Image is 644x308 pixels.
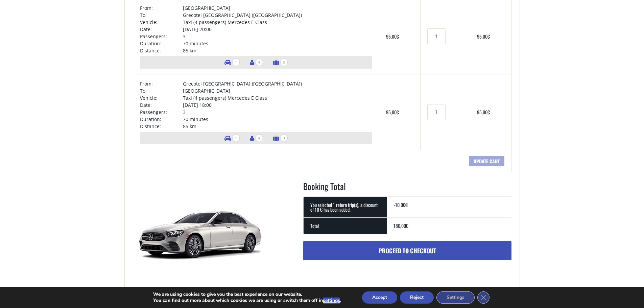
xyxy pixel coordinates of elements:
span: 1 [232,58,240,66]
td: 85 km [183,47,372,54]
td: 70 minutes [183,40,372,47]
td: [GEOGRAPHIC_DATA] [183,87,372,94]
bdi: -10,00 [393,201,408,208]
span: 4 [256,58,263,66]
td: From: [140,80,183,87]
button: Accept [362,291,397,304]
td: 70 minutes [183,116,372,123]
td: Passengers: [140,33,183,40]
td: 3 [183,33,372,40]
td: Taxi (4 passengers) Mercedes E Class [183,94,372,101]
td: Vehicle: [140,19,183,26]
td: 3 [183,109,372,116]
a: Proceed to checkout [303,241,511,261]
p: We are using cookies to give you the best experience on our website. [153,291,341,298]
td: Date: [140,101,183,109]
bdi: 95,00 [477,33,490,40]
li: Number of vehicles [221,56,243,69]
bdi: 95,00 [386,109,399,116]
iframe: Secure express checkout frame [302,264,513,283]
bdi: 95,00 [477,109,490,116]
td: [DATE] 18:00 [183,101,372,109]
td: Duration: [140,40,183,47]
td: 85 km [183,123,372,130]
span: € [397,109,399,116]
th: Total [304,217,387,234]
td: To: [140,87,183,94]
td: From: [140,4,183,11]
span: € [487,109,490,116]
td: Taxi (4 passengers) Mercedes E Class [183,19,372,26]
input: Transfers quantity [427,28,446,44]
button: Reject [400,291,434,304]
td: Vehicle: [140,94,183,101]
th: You selected 1 return trip(s), a discount of 10 € has been added. [304,196,387,217]
span: € [406,222,408,229]
button: Close GDPR Cookie Banner [477,291,490,304]
td: [DATE] 20:00 [183,26,372,33]
li: Number of luggage items [270,132,291,144]
li: Number of vehicles [221,132,243,144]
span: 4 [256,134,263,142]
span: € [405,201,408,208]
td: Distance: [140,123,183,130]
td: [GEOGRAPHIC_DATA] [183,4,372,11]
td: Date: [140,26,183,33]
td: Passengers: [140,109,183,116]
button: settings [323,298,340,304]
span: € [397,33,399,40]
h2: Booking Total [303,180,511,196]
span: 1 [232,134,240,142]
li: Number of passengers [246,56,266,69]
bdi: 180,00 [393,222,408,229]
p: You can find out more about which cookies we are using or switch them off in . [153,298,341,304]
img: Taxi (4 passengers) Mercedes E Class [133,180,268,282]
bdi: 95,00 [386,33,399,40]
li: Number of luggage items [270,56,291,69]
li: Number of passengers [246,132,266,144]
td: Grecotel [GEOGRAPHIC_DATA] ([GEOGRAPHIC_DATA]) [183,80,372,87]
input: Transfers quantity [427,104,446,120]
span: 3 [280,134,288,142]
input: Update cart [469,156,504,166]
td: Duration: [140,116,183,123]
span: € [487,33,490,40]
td: To: [140,11,183,19]
td: Distance: [140,47,183,54]
button: Settings [436,291,475,304]
td: Grecotel [GEOGRAPHIC_DATA] ([GEOGRAPHIC_DATA]) [183,11,372,19]
span: 3 [280,58,288,66]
